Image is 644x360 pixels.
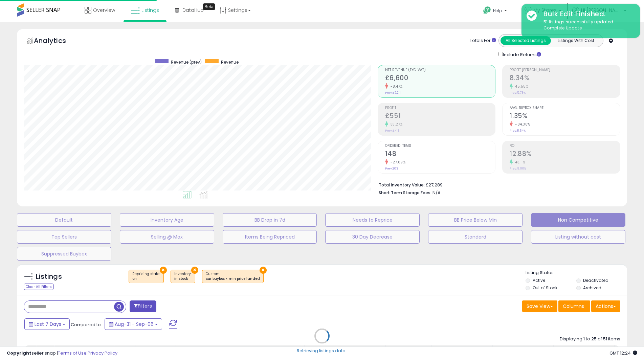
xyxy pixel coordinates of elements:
small: -27.09% [388,160,406,165]
small: Prev: 8.64% [510,129,526,133]
div: 51 listings successfully updated. [538,19,635,31]
button: Top Sellers [17,230,111,244]
a: Help [478,1,514,22]
small: -8.47% [388,84,403,89]
small: -84.38% [513,122,530,127]
h2: 1.35% [510,112,620,121]
button: All Selected Listings [501,36,551,45]
strong: Copyright [7,350,31,356]
div: Tooltip anchor [203,3,215,10]
small: Prev: 9.00% [510,166,526,171]
i: Get Help [483,6,491,15]
h5: Analytics [34,36,79,47]
b: Total Inventory Value: [379,182,425,188]
span: Profit [PERSON_NAME] [510,68,620,72]
span: Avg. Buybox Share [510,106,620,110]
div: Retrieving listings data.. [297,348,348,354]
button: Items Being Repriced [223,230,317,244]
span: ROI [510,144,620,148]
h2: 148 [385,150,495,159]
h2: £551 [385,112,495,121]
button: Default [17,213,111,227]
button: Listing without cost [531,230,625,244]
button: Needs to Reprice [325,213,420,227]
h2: 12.88% [510,150,620,159]
h2: £6,600 [385,74,495,83]
button: Non Competitive [531,213,625,227]
small: Prev: 5.73% [510,91,526,95]
span: N/A [432,189,441,196]
h2: 8.34% [510,74,620,83]
button: BB Drop in 7d [223,213,317,227]
u: Complete Update [543,25,582,31]
div: seller snap | | [7,350,117,357]
small: 43.11% [513,160,525,165]
span: Listings [141,7,159,14]
div: Include Returns [493,50,549,58]
button: Standard [428,230,523,244]
small: Prev: 203 [385,166,398,171]
span: Revenue [221,59,239,65]
li: £27,289 [379,180,615,188]
span: Help [493,8,502,14]
b: Short Term Storage Fees: [379,190,431,196]
button: 30 Day Decrease [325,230,420,244]
button: Listings With Cost [551,36,601,45]
span: Revenue (prev) [171,59,202,65]
div: Bulk Edit Finished. [538,9,635,19]
span: Ordered Items [385,144,495,148]
button: Suppressed Buybox [17,247,111,261]
button: BB Price Below Min [428,213,523,227]
small: Prev: £7,211 [385,91,401,95]
small: 33.27% [388,122,403,127]
div: Totals For [470,38,496,44]
small: 45.55% [513,84,528,89]
span: DataHub [182,7,204,14]
small: Prev: £413 [385,129,400,133]
button: Selling @ Max [120,230,214,244]
span: Overview [93,7,115,14]
button: Inventory Age [120,213,214,227]
span: Net Revenue (Exc. VAT) [385,68,495,72]
span: Profit [385,106,495,110]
